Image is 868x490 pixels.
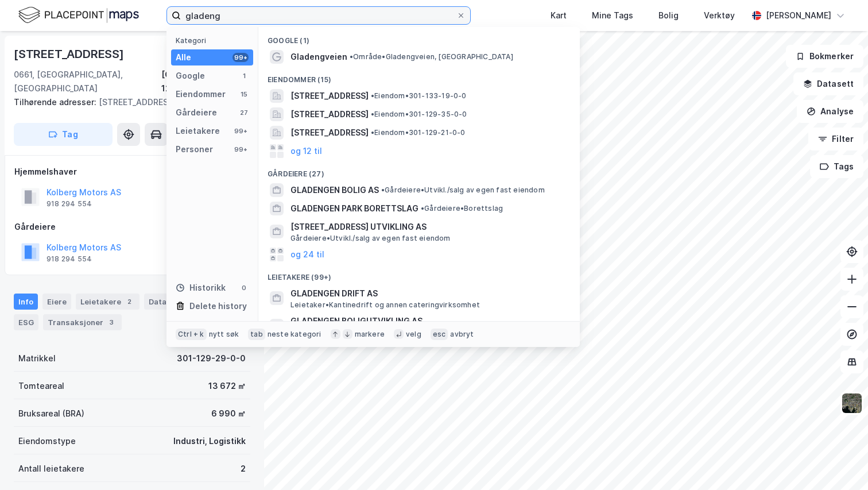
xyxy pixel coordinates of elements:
[371,91,467,101] span: Eiendom • 301-133-19-0-0
[76,294,139,310] div: Leietakere
[258,27,580,48] div: Google (1)
[239,71,249,80] div: 1
[290,220,566,234] span: [STREET_ADDRESS] UTVIKLING AS
[810,155,863,178] button: Tags
[239,108,249,117] div: 27
[766,9,831,22] div: [PERSON_NAME]
[241,462,246,476] div: 2
[290,202,418,215] span: GLADENGEN PARK BORETTSLAG
[421,204,424,213] span: •
[258,66,580,87] div: Eiendommer (15)
[290,107,369,121] span: [STREET_ADDRESS]
[18,379,64,393] div: Tomteareal
[232,53,249,62] div: 99+
[18,462,84,476] div: Antall leietakere
[350,52,513,61] span: Område • Gladengveien, [GEOGRAPHIC_DATA]
[248,329,265,340] div: tab
[290,126,369,140] span: [STREET_ADDRESS]
[808,128,863,151] button: Filter
[173,434,246,448] div: Industri, Logistikk
[176,142,213,156] div: Personer
[43,314,122,330] div: Transaksjoner
[371,91,374,100] span: •
[14,123,113,146] button: Tag
[18,407,84,420] div: Bruksareal (BRA)
[658,9,679,22] div: Bolig
[381,186,385,194] span: •
[290,183,379,197] span: GLADENGEN BOLIG AS
[371,110,467,119] span: Eiendom • 301-129-35-0-0
[208,379,246,393] div: 13 672 ㎡
[355,330,385,339] div: markere
[14,314,38,330] div: ESG
[176,281,226,295] div: Historikk
[811,435,868,490] div: Kontrollprogram for chat
[421,204,503,213] span: Gårdeiere • Borettslag
[551,9,567,22] div: Kart
[371,128,374,137] span: •
[371,128,466,137] span: Eiendom • 301-129-21-0-0
[290,144,322,158] button: og 12 til
[189,299,247,313] div: Delete history
[811,435,868,490] iframe: Chat Widget
[431,329,448,340] div: esc
[209,330,239,339] div: nytt søk
[290,300,480,310] span: Leietaker • Kantinedrift og annen cateringvirksomhet
[797,100,863,123] button: Analyse
[176,106,217,119] div: Gårdeiere
[371,110,374,118] span: •
[14,95,241,109] div: [STREET_ADDRESS]
[14,294,38,310] div: Info
[176,124,220,138] div: Leietakere
[290,287,566,300] span: GLADENGEN DRIFT AS
[841,392,863,414] img: 9k=
[793,72,863,95] button: Datasett
[177,352,246,365] div: 301-129-29-0-0
[176,87,226,101] div: Eiendommer
[46,254,92,264] div: 918 294 554
[290,248,324,261] button: og 24 til
[161,68,250,95] div: [GEOGRAPHIC_DATA], 129/29
[239,90,249,99] div: 15
[14,68,161,95] div: 0661, [GEOGRAPHIC_DATA], [GEOGRAPHIC_DATA]
[176,69,205,83] div: Google
[258,160,580,181] div: Gårdeiere (27)
[176,36,253,45] div: Kategori
[14,97,99,107] span: Tilhørende adresser:
[14,220,250,234] div: Gårdeiere
[181,7,456,24] input: Søk på adresse, matrikkel, gårdeiere, leietakere eller personer
[232,145,249,154] div: 99+
[381,186,545,195] span: Gårdeiere • Utvikl./salg av egen fast eiendom
[18,352,56,365] div: Matrikkel
[258,264,580,284] div: Leietakere (99+)
[176,329,207,340] div: Ctrl + k
[786,45,863,68] button: Bokmerker
[290,89,369,103] span: [STREET_ADDRESS]
[106,317,117,328] div: 3
[290,314,566,328] span: GLADENGEN BOLIGUTVIKLING AS
[232,126,249,136] div: 99+
[46,199,92,209] div: 918 294 554
[14,45,126,63] div: [STREET_ADDRESS]
[211,407,246,420] div: 6 990 ㎡
[42,294,71,310] div: Eiere
[18,5,139,25] img: logo.f888ab2527a4732fd821a326f86c7f29.svg
[123,296,135,307] div: 2
[290,50,347,64] span: Gladengveien
[18,434,76,448] div: Eiendomstype
[704,9,735,22] div: Verktøy
[290,234,451,243] span: Gårdeiere • Utvikl./salg av egen fast eiendom
[350,52,353,61] span: •
[176,51,191,64] div: Alle
[450,330,474,339] div: avbryt
[14,165,250,179] div: Hjemmelshaver
[592,9,633,22] div: Mine Tags
[406,330,421,339] div: velg
[239,283,249,292] div: 0
[268,330,321,339] div: neste kategori
[144,294,187,310] div: Datasett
